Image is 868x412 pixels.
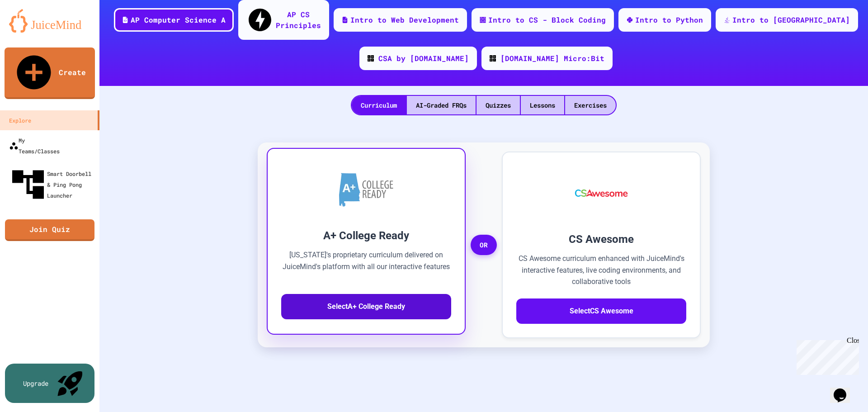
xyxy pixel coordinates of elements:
[378,53,469,64] div: CSA by [DOMAIN_NAME]
[9,115,31,126] div: Explore
[521,96,564,114] div: Lessons
[5,219,94,241] a: Join Quiz
[281,294,451,319] button: SelectA+ College Ready
[4,4,62,57] div: Chat with us now!Close
[516,231,686,247] h3: CS Awesome
[9,135,60,156] div: My Teams/Classes
[350,14,459,25] div: Intro to Web Development
[793,336,859,375] iframe: chat widget
[516,253,686,288] p: CS Awesome curriculum enhanced with JuiceMind's interactive features, live coding environments, a...
[635,14,703,25] div: Intro to Python
[732,14,850,25] div: Intro to [GEOGRAPHIC_DATA]
[276,9,321,31] div: AP CS Principles
[566,166,637,220] img: CS Awesome
[490,55,496,62] img: CODE_logo_RGB.png
[281,249,451,284] p: [US_STATE]'s proprietary curriculum delivered on JuiceMind's platform with all our interactive fe...
[368,55,374,62] img: CODE_logo_RGB.png
[407,96,476,114] div: AI-Graded FRQs
[830,376,859,403] iframe: chat widget
[9,166,96,204] div: Smart Doorbell & Ping Pong Launcher
[5,47,95,99] a: Create
[9,9,90,33] img: logo-orange.svg
[476,96,520,114] div: Quizzes
[131,14,226,25] div: AP Computer Science A
[488,14,606,25] div: Intro to CS - Block Coding
[23,379,48,388] div: Upgrade
[281,227,451,244] h3: A+ College Ready
[516,298,686,324] button: SelectCS Awesome
[339,173,393,207] img: A+ College Ready
[500,53,604,64] div: [DOMAIN_NAME] Micro:Bit
[471,235,497,256] span: OR
[565,96,616,114] div: Exercises
[352,96,406,114] div: Curriculum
